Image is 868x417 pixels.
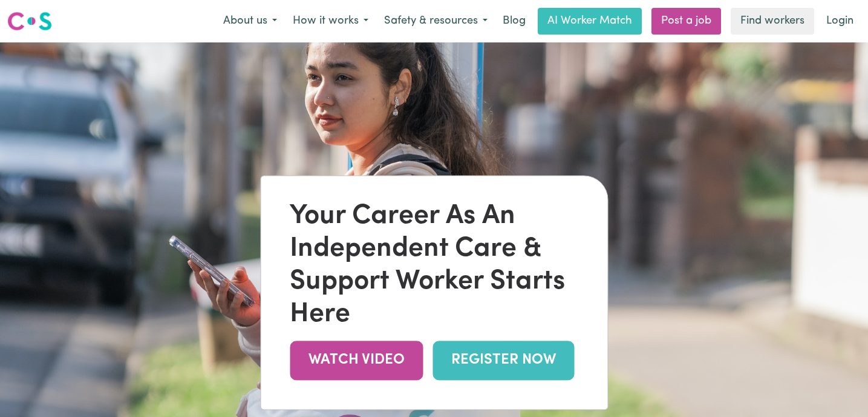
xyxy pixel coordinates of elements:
[290,341,423,380] a: WATCH VIDEO
[7,10,52,32] img: Careseekers logo
[376,8,495,34] button: Safety & resources
[651,8,721,35] a: Post a job
[285,8,376,34] button: How it works
[432,341,574,380] a: REGISTER NOW
[731,8,814,35] a: Find workers
[495,8,533,35] a: Blog
[538,8,642,35] a: AI Worker Match
[819,8,861,35] a: Login
[7,7,52,35] a: Careseekers logo
[290,200,578,331] div: Your Career As An Independent Care & Support Worker Starts Here
[215,8,285,34] button: About us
